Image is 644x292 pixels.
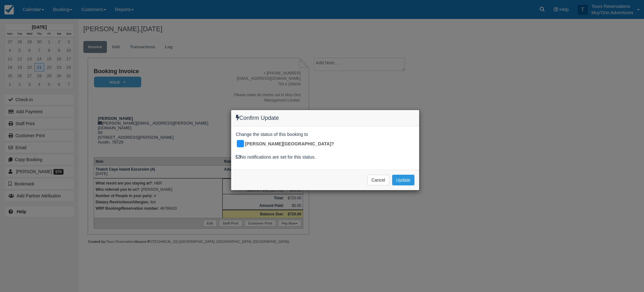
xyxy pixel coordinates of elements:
div: [PERSON_NAME][GEOGRAPHIC_DATA]? [236,139,339,149]
div: No notifications are set for this status. [236,154,414,161]
button: Cancel [367,175,389,185]
button: Update [392,175,414,185]
span: Change the status of this booking to [236,131,308,139]
h4: Confirm Update [236,115,414,121]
